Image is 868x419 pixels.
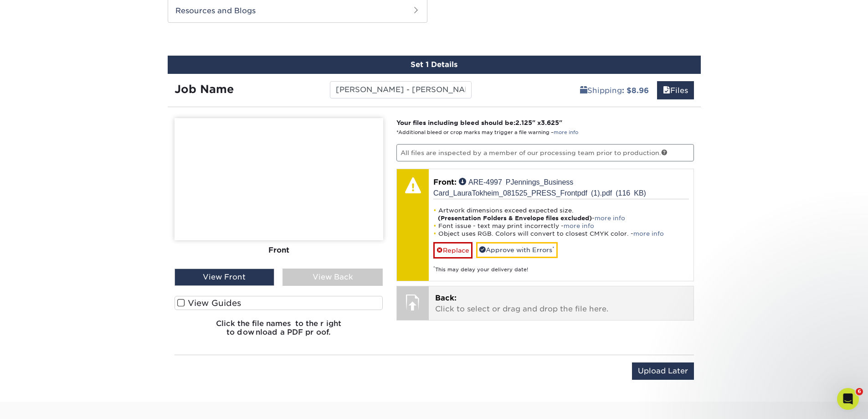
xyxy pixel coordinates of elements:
[396,119,562,126] strong: Your files including bleed should be: " x "
[633,230,664,237] a: more info
[663,86,670,95] span: files
[175,240,383,260] div: Front
[396,144,694,161] p: All files are inspected by a member of our processing team prior to production.
[433,222,689,230] li: Font issue - text may print incorrectly -
[856,388,863,395] span: 6
[564,222,594,229] a: more info
[476,242,558,258] a: Approve with Errors*
[837,388,859,410] iframe: Intercom live chat
[175,319,383,344] h6: Click the file names to the right to download a PDF proof.
[282,269,383,286] div: View Back
[175,296,383,310] label: View Guides
[396,129,578,135] small: *Additional bleed or crop marks may trigger a file warning –
[657,81,694,99] a: Files
[435,293,687,315] p: Click to select or drag and drop the file here.
[622,86,649,95] b: : $8.96
[515,119,532,126] span: 2.125
[330,81,472,98] input: Enter a job name
[433,178,457,186] span: Front:
[433,230,689,238] li: Object uses RGB. Colors will convert to closest CMYK color. -
[168,56,701,74] div: Set 1 Details
[574,81,655,99] a: Shipping: $8.96
[554,129,578,135] a: more info
[632,362,694,380] input: Upload Later
[433,207,689,222] li: Artwork dimensions exceed expected size. -
[580,86,587,95] span: shipping
[541,119,559,126] span: 3.625
[433,242,473,258] a: Replace
[435,294,457,302] span: Back:
[433,178,646,196] a: ARE-4997 PJennings_Business Card_LauraTokheim_081525_PRESS_Frontpdf (1).pdf (116 KB)
[438,215,592,222] strong: (Presentation Folders & Envelope files excluded)
[433,259,689,274] div: This may delay your delivery date!
[175,269,275,286] div: View Front
[595,215,625,222] a: more info
[175,83,234,96] strong: Job Name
